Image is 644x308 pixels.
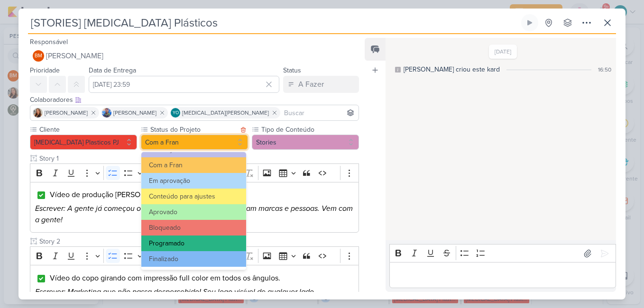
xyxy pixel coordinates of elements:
i: Escrever: A gente já começou o dia criando brindes que conectam marcas e pessoas. Vem com a gente! [35,204,353,225]
input: Texto sem título [37,236,359,246]
span: [PERSON_NAME] [113,109,156,117]
button: Em aprovação [141,173,246,189]
div: Beth Monteiro [33,50,44,62]
button: Bloqueado [141,220,246,236]
div: Editor toolbar [30,163,359,182]
div: Ligar relógio [526,19,534,27]
span: Vídeo do copo girando com impressão full color em todos os ângulos. [50,273,280,283]
button: Stories [252,135,359,150]
div: 16:50 [598,65,611,74]
img: Guilherme Savio [102,108,111,118]
div: Editor editing area: main [30,182,359,233]
input: Buscar [282,107,357,118]
span: [MEDICAL_DATA][PERSON_NAME] [182,109,269,117]
div: Yasmin Oliveira [171,108,180,118]
label: Status [283,66,301,74]
label: Status do Projeto [149,125,238,135]
button: BM [PERSON_NAME] [30,47,359,64]
div: A Fazer [298,79,324,90]
img: Franciluce Carvalho [33,108,43,118]
label: Tipo de Conteúdo [260,125,359,135]
label: Cliente [38,125,137,135]
button: Programado [141,236,246,251]
input: Select a date [89,76,279,93]
button: Conteúdo para ajustes [141,189,246,204]
button: Finalizado [141,251,246,267]
div: Colaboradores [30,95,359,105]
i: Escrever: Marketing que não passa despercebido! Seu logo visível de qualquer lado. [35,287,316,297]
span: [PERSON_NAME] [46,50,103,62]
div: Editor editing area: main [389,262,616,288]
button: [MEDICAL_DATA] Plasticos PJ [30,135,137,150]
input: Kard Sem Título [28,14,519,31]
span: [PERSON_NAME] [45,109,88,117]
button: Com a Fran [141,157,246,173]
div: Editor editing area: main [30,265,359,305]
button: Aprovado [141,204,246,220]
label: Data de Entrega [89,66,136,74]
p: BM [35,54,42,59]
div: Editor toolbar [30,246,359,265]
span: Vídeo de produção [PERSON_NAME] [50,190,173,199]
label: Responsável [30,38,68,46]
label: Prioridade [30,66,60,74]
button: A Fazer [283,76,359,93]
input: Texto sem título [37,154,359,163]
p: YO [173,111,179,116]
div: [PERSON_NAME] criou este kard [404,64,500,74]
button: Com a Fran [141,135,248,150]
div: Editor toolbar [389,244,616,263]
